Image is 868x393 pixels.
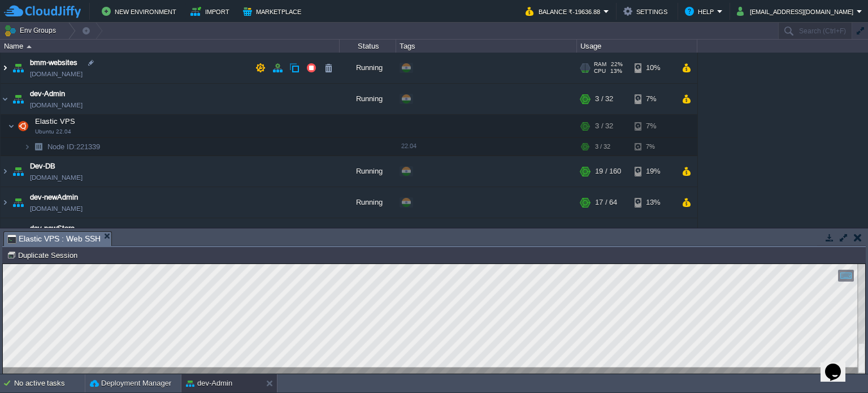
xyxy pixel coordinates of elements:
img: AMDAwAAAACH5BAEAAAAALAAAAAABAAEAAAICRAEAOw== [24,138,31,156]
button: Settings [623,5,671,18]
div: 3 / 32 [595,84,613,114]
div: Running [340,187,396,218]
span: Elastic VPS [34,116,77,126]
button: Balance ₹-19636.88 [526,5,604,18]
button: Env Groups [4,23,60,38]
img: AMDAwAAAACH5BAEAAAAALAAAAAABAAEAAAICRAEAOw== [10,156,26,187]
button: Import [190,5,233,18]
div: Running [340,218,396,249]
img: AMDAwAAAACH5BAEAAAAALAAAAAABAAEAAAICRAEAOw== [10,53,26,83]
a: Node ID:221339 [46,142,102,152]
img: AMDAwAAAACH5BAEAAAAALAAAAAABAAEAAAICRAEAOw== [1,53,10,83]
span: 22% [611,61,623,68]
div: 17 / 64 [595,187,617,218]
a: Elastic VPSUbuntu 22.04 [34,117,77,126]
div: 7% [635,115,671,137]
button: Help [685,5,717,18]
img: AMDAwAAAACH5BAEAAAAALAAAAAABAAEAAAICRAEAOw== [31,138,46,156]
a: Dev-DB [30,161,55,172]
a: dev-newStore [30,223,75,234]
div: 10% [635,53,671,83]
img: AMDAwAAAACH5BAEAAAAALAAAAAABAAEAAAICRAEAOw== [1,84,10,114]
div: 13% [635,187,671,218]
div: 19 / 160 [595,156,621,187]
div: 8% [635,218,671,249]
span: [DOMAIN_NAME] [30,68,83,80]
span: RAM [594,61,606,68]
img: AMDAwAAAACH5BAEAAAAALAAAAAABAAEAAAICRAEAOw== [1,156,10,187]
span: [DOMAIN_NAME] [30,172,83,183]
div: Tags [397,40,576,53]
div: Running [340,84,396,114]
button: New Environment [102,5,180,18]
span: [DOMAIN_NAME] [30,100,83,111]
a: bmm-websites [30,57,77,68]
div: Usage [578,40,697,53]
div: 31 / 32 [595,218,617,249]
div: Status [340,40,396,53]
button: Deployment Manager [90,378,171,389]
img: AMDAwAAAACH5BAEAAAAALAAAAAABAAEAAAICRAEAOw== [15,115,31,137]
span: CPU [594,68,606,75]
img: CloudJiffy [4,5,81,19]
button: [EMAIL_ADDRESS][DOMAIN_NAME] [737,5,857,18]
img: AMDAwAAAACH5BAEAAAAALAAAAAABAAEAAAICRAEAOw== [1,218,10,249]
div: 3 / 32 [595,138,610,156]
div: 3 / 32 [595,115,613,137]
span: Node ID: [47,142,76,151]
div: Running [340,156,396,187]
button: Duplicate Session [7,250,81,260]
span: Elastic VPS : Web SSH [7,232,101,246]
div: 7% [635,138,671,156]
span: 13% [610,68,622,75]
img: AMDAwAAAACH5BAEAAAAALAAAAAABAAEAAAICRAEAOw== [8,115,15,137]
span: 221339 [46,142,102,152]
a: dev-newAdmin [30,192,78,203]
img: AMDAwAAAACH5BAEAAAAALAAAAAABAAEAAAICRAEAOw== [27,45,32,48]
span: [DOMAIN_NAME] [30,203,83,214]
div: 19% [635,156,671,187]
div: Name [1,40,339,53]
a: dev-Admin [30,88,65,100]
span: Ubuntu 22.04 [35,128,71,135]
iframe: chat widget [821,348,857,382]
button: dev-Admin [186,378,232,389]
div: No active tasks [14,374,85,392]
div: 7% [635,84,671,114]
div: Running [340,53,396,83]
span: 22.04 [401,142,416,149]
img: AMDAwAAAACH5BAEAAAAALAAAAAABAAEAAAICRAEAOw== [10,84,26,114]
button: Marketplace [243,5,305,18]
img: AMDAwAAAACH5BAEAAAAALAAAAAABAAEAAAICRAEAOw== [1,187,10,218]
img: AMDAwAAAACH5BAEAAAAALAAAAAABAAEAAAICRAEAOw== [10,187,26,218]
img: AMDAwAAAACH5BAEAAAAALAAAAAABAAEAAAICRAEAOw== [10,218,26,249]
